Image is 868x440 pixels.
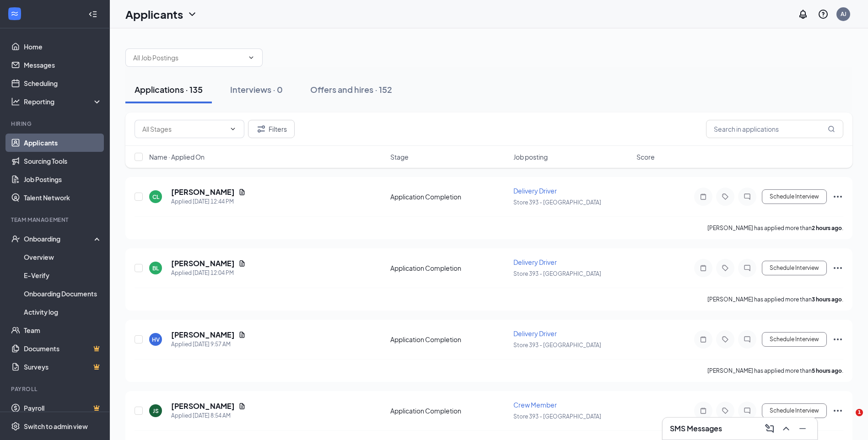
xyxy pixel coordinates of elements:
[812,296,842,303] b: 3 hours ago
[812,225,842,231] b: 2 hours ago
[149,152,205,161] span: Name · Applied On
[171,330,235,340] h5: [PERSON_NAME]
[11,120,100,128] div: Hiring
[762,261,827,275] button: Schedule Interview
[513,187,557,195] span: Delivery Driver
[24,74,102,92] a: Scheduling
[513,413,601,420] span: Store 393 - [GEOGRAPHIC_DATA]
[670,424,722,434] h3: SMS Messages
[798,9,809,20] svg: Notifications
[24,188,102,207] a: Talent Network
[818,9,829,20] svg: QuestionInfo
[153,407,159,415] div: JS
[513,258,557,266] span: Delivery Driver
[187,9,198,20] svg: ChevronDown
[24,38,102,56] a: Home
[11,385,100,393] div: Payroll
[513,152,548,161] span: Job posting
[88,10,97,19] svg: Collapse
[706,120,843,138] input: Search in applications
[513,329,557,338] span: Delivery Driver
[238,331,246,338] svg: Document
[125,6,183,22] h1: Applicants
[24,97,102,106] div: Reporting
[832,405,843,416] svg: Ellipses
[720,336,731,343] svg: Tag
[720,264,731,272] svg: Tag
[24,399,102,417] a: PayrollCrown
[24,152,102,170] a: Sourcing Tools
[152,336,160,343] div: HV
[742,193,753,200] svg: ChatInactive
[11,234,20,243] svg: UserCheck
[797,423,808,434] svg: Minimize
[390,192,508,201] div: Application Completion
[11,422,20,431] svg: Settings
[762,332,827,347] button: Schedule Interview
[24,234,94,243] div: Onboarding
[24,321,102,339] a: Team
[636,152,655,161] span: Score
[779,421,793,436] button: ChevronUp
[698,264,709,272] svg: Note
[828,125,835,133] svg: MagnifyingGlass
[248,120,295,138] button: Filter Filters
[795,421,810,436] button: Minimize
[832,334,843,345] svg: Ellipses
[720,193,731,200] svg: Tag
[11,216,100,224] div: Team Management
[24,170,102,188] a: Job Postings
[171,187,235,197] h5: [PERSON_NAME]
[24,248,102,266] a: Overview
[513,342,601,349] span: Store 393 - [GEOGRAPHIC_DATA]
[24,422,88,431] div: Switch to admin view
[10,9,19,18] svg: WorkstreamLogo
[832,191,843,202] svg: Ellipses
[171,268,246,278] div: Applied [DATE] 12:04 PM
[762,189,827,204] button: Schedule Interview
[152,264,159,272] div: BL
[856,409,863,416] span: 1
[238,188,246,196] svg: Document
[390,263,508,273] div: Application Completion
[837,409,859,431] iframe: Intercom live chat
[310,84,392,95] div: Offers and hires · 152
[24,358,102,376] a: SurveysCrown
[133,53,244,63] input: All Job Postings
[152,193,159,201] div: CL
[230,84,283,95] div: Interviews · 0
[11,97,20,106] svg: Analysis
[171,258,235,268] h5: [PERSON_NAME]
[707,295,843,303] p: [PERSON_NAME] has applied more than .
[171,197,246,206] div: Applied [DATE] 12:44 PM
[135,84,203,95] div: Applications · 135
[171,340,246,349] div: Applied [DATE] 9:57 AM
[742,264,753,272] svg: ChatInactive
[698,336,709,343] svg: Note
[238,260,246,267] svg: Document
[513,270,601,277] span: Store 393 - [GEOGRAPHIC_DATA]
[24,134,102,152] a: Applicants
[781,423,792,434] svg: ChevronUp
[171,401,235,411] h5: [PERSON_NAME]
[390,406,508,415] div: Application Completion
[24,56,102,74] a: Messages
[248,54,255,61] svg: ChevronDown
[762,403,827,418] button: Schedule Interview
[764,423,775,434] svg: ComposeMessage
[390,152,409,161] span: Stage
[24,339,102,358] a: DocumentsCrown
[762,421,777,436] button: ComposeMessage
[698,407,709,414] svg: Note
[841,10,846,18] div: AJ
[812,367,842,374] b: 5 hours ago
[698,193,709,200] svg: Note
[24,303,102,321] a: Activity log
[24,266,102,284] a: E-Verify
[171,411,246,420] div: Applied [DATE] 8:54 AM
[707,224,843,232] p: [PERSON_NAME] has applied more than .
[142,124,226,134] input: All Stages
[238,402,246,410] svg: Document
[742,336,753,343] svg: ChatInactive
[513,401,557,409] span: Crew Member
